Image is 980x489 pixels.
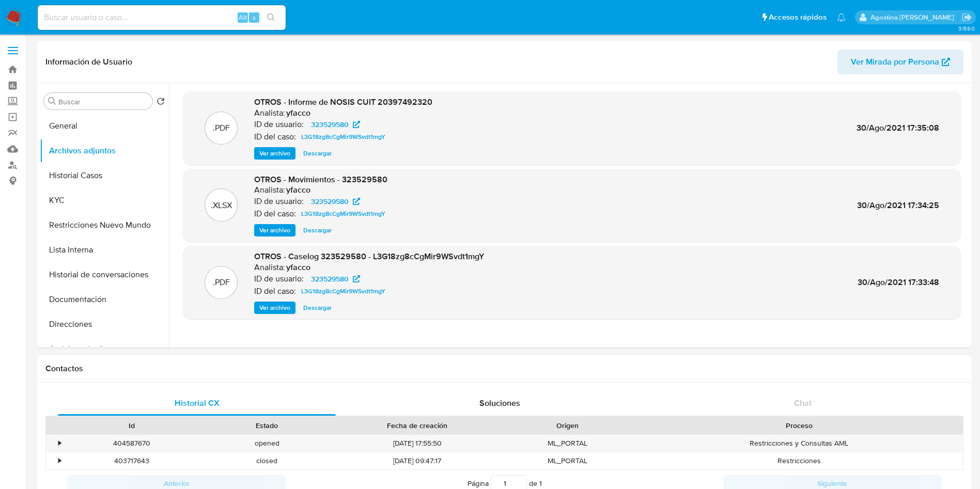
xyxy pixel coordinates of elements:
[58,97,148,106] input: Buscar
[643,420,956,431] div: Proceso
[303,148,332,159] span: Descargar
[254,108,285,118] p: Analista:
[40,238,169,262] button: Lista Interna
[335,452,500,469] div: [DATE] 09:47:17
[259,225,290,235] span: Ver archivo
[301,285,385,297] span: L3G18zg8cCgMir9WSvdt1mgY
[64,435,199,452] div: 404587670
[500,435,635,452] div: ML_PORTAL
[286,262,310,273] h6: yfacco
[199,452,335,469] div: closed
[286,185,310,195] h6: yfacco
[38,11,286,24] input: Buscar usuario o caso...
[40,287,169,312] button: Documentación
[254,250,484,262] span: OTROS - Caselog 323529580 - L3G18zg8cCgMir9WSvdt1mgY
[254,274,304,284] p: ID de usuario:
[297,285,390,297] a: L3G18zg8cCgMir9WSvdt1mgY
[40,262,169,287] button: Historial de conversaciones
[858,276,939,288] span: 30/Ago/2021 17:33:48
[254,196,304,207] p: ID de usuario:
[961,12,972,23] a: Salir
[254,286,296,296] p: ID del caso:
[500,452,635,469] div: ML_PORTAL
[45,364,963,374] h1: Contactos
[58,438,61,448] div: •
[239,12,247,22] span: Alt
[857,122,939,134] span: 30/Ago/2021 17:35:08
[794,397,812,409] span: Chat
[254,173,387,185] span: OTROS - Movimientos - 323529580
[40,188,169,213] button: KYC
[851,50,939,74] span: Ver Mirada por Persona
[298,147,337,160] button: Descargar
[40,312,169,337] button: Direcciones
[311,195,349,208] span: 323529580
[175,397,220,409] span: Historial CX
[298,302,337,314] button: Descargar
[635,435,963,452] div: Restricciones y Consultas AML
[71,420,192,431] div: Id
[40,163,169,188] button: Historial Casos
[298,224,337,236] button: Descargar
[286,108,310,118] h6: yfacco
[857,199,939,211] span: 30/Ago/2021 17:34:25
[40,213,169,238] button: Restricciones Nuevo Mundo
[342,420,493,431] div: Fecha de creación
[254,209,296,219] p: ID del caso:
[213,122,230,134] p: .PDF
[635,452,963,469] div: Restricciones
[254,132,296,142] p: ID del caso:
[311,118,349,131] span: 323529580
[870,12,958,22] p: agostina.faruolo@mercadolibre.com
[58,456,61,466] div: •
[297,208,390,220] a: L3G18zg8cCgMir9WSvdt1mgY
[254,119,304,130] p: ID de usuario:
[40,138,169,163] button: Archivos adjuntos
[253,12,256,22] span: s
[211,200,232,211] p: .XLSX
[303,225,332,235] span: Descargar
[260,10,282,25] button: search-icon
[40,114,169,138] button: General
[837,50,963,74] button: Ver Mirada por Persona
[305,195,366,208] a: 323529580
[305,118,366,131] a: 323529580
[207,420,328,431] div: Estado
[45,57,132,67] h1: Información de Usuario
[259,303,290,313] span: Ver archivo
[301,131,385,143] span: L3G18zg8cCgMir9WSvdt1mgY
[254,302,295,314] button: Ver archivo
[335,435,500,452] div: [DATE] 17:55:50
[64,452,199,469] div: 403717643
[837,13,846,22] a: Notificaciones
[254,224,295,236] button: Ver archivo
[254,185,285,195] p: Analista:
[305,273,366,285] a: 323529580
[254,262,285,273] p: Analista:
[769,12,827,23] span: Accesos rápidos
[479,397,520,409] span: Soluciones
[303,303,332,313] span: Descargar
[40,337,169,361] button: Anticipos de dinero
[507,420,628,431] div: Origen
[259,148,290,159] span: Ver archivo
[254,96,432,108] span: OTROS - Informe de NOSIS CUIT 20397492320
[297,131,390,143] a: L3G18zg8cCgMir9WSvdt1mgY
[213,277,230,288] p: .PDF
[199,435,335,452] div: opened
[539,478,542,488] span: 1
[311,273,349,285] span: 323529580
[157,97,165,108] button: Volver al orden por defecto
[301,208,385,220] span: L3G18zg8cCgMir9WSvdt1mgY
[254,147,295,160] button: Ver archivo
[48,97,56,105] button: Buscar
